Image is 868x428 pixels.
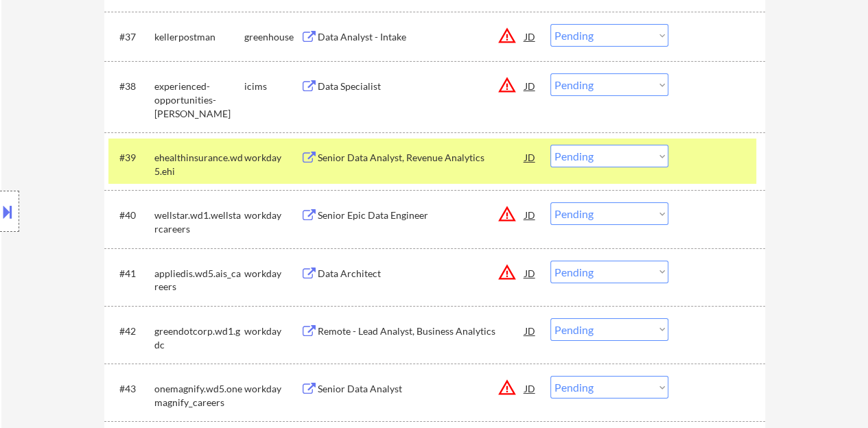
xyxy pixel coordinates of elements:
[497,263,517,282] button: warning_amber
[119,30,143,44] div: #37
[318,209,525,222] div: Senior Epic Data Engineer
[524,376,537,401] div: JD
[524,318,537,343] div: JD
[497,26,517,45] button: warning_amber
[119,382,143,396] div: #43
[244,209,301,222] div: workday
[244,151,301,165] div: workday
[154,382,244,409] div: onemagnify.wd5.onemagnify_careers
[244,30,301,44] div: greenhouse
[497,75,517,95] button: warning_amber
[318,30,525,44] div: Data Analyst - Intake
[318,151,525,165] div: Senior Data Analyst, Revenue Analytics
[318,80,525,93] div: Data Specialist
[524,261,537,285] div: JD
[318,324,525,338] div: Remote - Lead Analyst, Business Analytics
[244,80,301,93] div: icims
[497,378,517,397] button: warning_amber
[497,204,517,224] button: warning_amber
[318,382,525,396] div: Senior Data Analyst
[524,145,537,169] div: JD
[524,73,537,98] div: JD
[244,324,301,338] div: workday
[524,24,537,49] div: JD
[244,267,301,281] div: workday
[154,30,244,44] div: kellerpostman
[524,202,537,227] div: JD
[154,80,244,120] div: experienced-opportunities-[PERSON_NAME]
[318,267,525,281] div: Data Architect
[244,382,301,396] div: workday
[119,80,143,93] div: #38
